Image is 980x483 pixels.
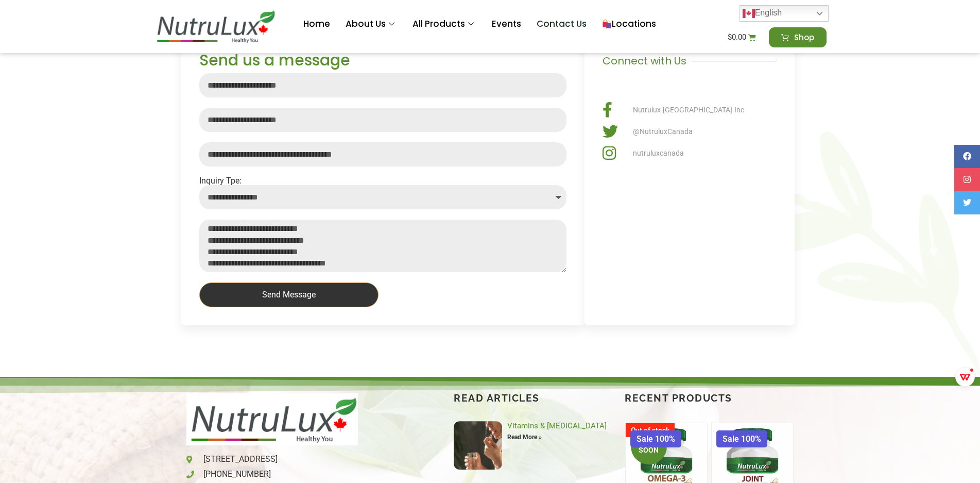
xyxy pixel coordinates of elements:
span: Nutrulux-[GEOGRAPHIC_DATA]-Inc [630,105,744,115]
a: Locations [594,4,664,45]
span: nutruluxcanada [630,148,684,159]
a: [PHONE_NUMBER] [186,468,358,480]
span: [STREET_ADDRESS] [201,453,278,465]
h4: Recent Products [625,393,794,403]
h3: Send us a message [199,53,567,68]
a: $0.00 [715,27,769,47]
a: Events [484,4,529,45]
span: [PHONE_NUMBER] [201,468,271,480]
span: $ [728,32,732,42]
a: Home [296,4,338,45]
form: New Form [199,73,567,318]
a: About Us [338,4,405,45]
img: 🛍️ [603,20,611,28]
span: Shop [794,34,814,41]
a: @NutruluxCanada [603,124,777,139]
img: en [743,7,755,20]
button: Send Message [199,282,379,307]
a: Vitamins & [MEDICAL_DATA] [507,421,607,430]
span: Send Message [262,291,316,299]
a: English [740,5,829,22]
a: nutruluxcanada [603,145,777,161]
a: Contact Us [529,4,594,45]
label: Inquiry Tpe: [199,177,242,185]
h4: Read articles [454,393,614,403]
bdi: 0.00 [728,32,746,42]
a: Read more about Vitamins & Diabetes [507,434,542,441]
span: Connect with Us [603,56,686,66]
span: @NutruluxCanada [630,126,693,137]
a: All Products [405,4,484,45]
a: Shop [769,27,827,47]
a: Nutrulux-[GEOGRAPHIC_DATA]-Inc [603,102,777,118]
span: Out of stock [626,423,675,437]
span: COMING SOON [631,428,667,464]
